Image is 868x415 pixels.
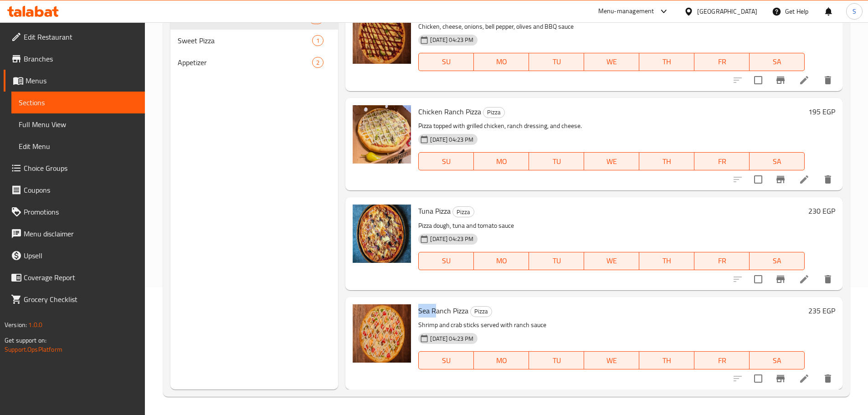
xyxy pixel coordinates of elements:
[26,75,138,86] span: Menus
[170,30,339,51] div: Sweet Pizza1
[483,107,504,118] span: Pizza
[474,351,529,369] button: MO
[474,152,529,170] button: MO
[588,254,636,267] span: WE
[694,53,750,71] button: FR
[698,155,746,168] span: FR
[799,174,810,185] a: Edit menu item
[639,53,694,71] button: TH
[639,351,694,369] button: TH
[533,354,580,367] span: TU
[533,55,580,68] span: TU
[4,288,145,310] a: Grocery Checklist
[698,55,746,68] span: FR
[588,55,636,68] span: WE
[478,254,525,267] span: MO
[770,69,791,91] button: Branch-specific-item
[750,53,805,71] button: SA
[478,155,525,168] span: MO
[24,184,138,195] span: Coupons
[753,155,801,168] span: SA
[643,354,691,367] span: TH
[817,368,839,389] button: delete
[753,354,801,367] span: SA
[178,57,313,68] div: Appetizer
[478,55,525,68] span: MO
[853,6,856,16] span: S
[808,105,835,118] h6: 195 EGP
[749,71,768,90] span: Select to update
[28,319,42,331] span: 1.0.0
[750,152,805,170] button: SA
[533,155,580,168] span: TU
[533,254,580,267] span: TU
[418,21,805,32] p: Chicken, cheese, onions, bell pepper, olives and BBQ sauce
[422,354,470,367] span: SU
[694,252,750,270] button: FR
[453,207,474,217] span: Pizza
[643,55,691,68] span: TH
[24,206,138,217] span: Promotions
[422,55,470,68] span: SU
[418,204,451,218] span: Tuna Pizza
[584,351,639,369] button: WE
[529,252,584,270] button: TU
[418,252,474,270] button: SU
[4,157,145,179] a: Choice Groups
[529,351,584,369] button: TU
[5,334,46,346] span: Get support on:
[19,119,138,130] span: Full Menu View
[178,35,313,46] span: Sweet Pizza
[749,270,768,289] span: Select to update
[418,319,805,331] p: Shrimp and crab sticks served with ranch sauce
[749,170,768,189] span: Select to update
[4,26,145,48] a: Edit Restaurant
[418,53,474,71] button: SU
[817,69,839,91] button: delete
[698,354,746,367] span: FR
[529,152,584,170] button: TU
[808,304,835,317] h6: 235 EGP
[353,5,411,64] img: Chicken BBQ Pizza
[418,351,474,369] button: SU
[694,152,750,170] button: FR
[753,254,801,267] span: SA
[19,141,138,152] span: Edit Menu
[5,343,62,355] a: Support.OpsPlatform
[799,75,810,86] a: Edit menu item
[799,373,810,384] a: Edit menu item
[4,179,145,201] a: Coupons
[313,36,323,45] span: 1
[588,354,636,367] span: WE
[11,113,145,135] a: Full Menu View
[770,169,791,190] button: Branch-specific-item
[698,254,746,267] span: FR
[750,252,805,270] button: SA
[312,57,324,68] div: items
[452,206,474,217] div: Pizza
[426,135,477,144] span: [DATE] 04:23 PM
[353,304,411,363] img: Sea Ranch Pizza
[11,92,145,113] a: Sections
[643,155,691,168] span: TH
[817,268,839,290] button: delete
[598,6,654,17] div: Menu-management
[584,252,639,270] button: WE
[4,266,145,288] a: Coverage Report
[808,205,835,217] h6: 230 EGP
[24,163,138,174] span: Choice Groups
[749,369,768,388] span: Select to update
[753,55,801,68] span: SA
[313,58,323,67] span: 2
[422,155,470,168] span: SU
[694,351,750,369] button: FR
[422,254,470,267] span: SU
[584,152,639,170] button: WE
[5,319,27,331] span: Version:
[170,51,339,73] div: Appetizer2
[24,31,138,42] span: Edit Restaurant
[483,107,505,118] div: Pizza
[24,228,138,239] span: Menu disclaimer
[19,97,138,108] span: Sections
[418,152,474,170] button: SU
